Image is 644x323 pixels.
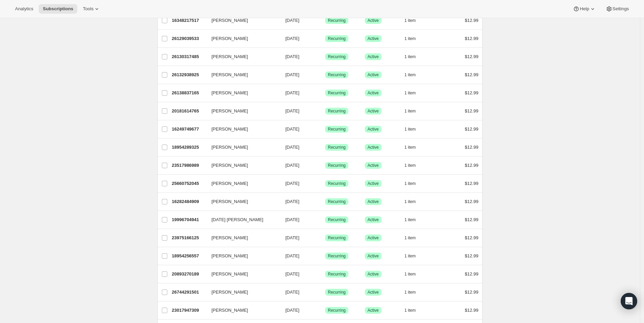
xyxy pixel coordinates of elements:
span: [PERSON_NAME] [211,307,248,314]
p: 23517986989 [172,162,206,169]
span: 1 item [404,290,416,295]
span: Recurring [328,72,346,78]
span: Active [368,54,379,59]
span: Active [368,145,379,150]
button: Tools [79,4,104,14]
span: Recurring [328,18,346,23]
span: Active [368,290,379,295]
div: 23517986989[PERSON_NAME][DATE]SuccessRecurringSuccessActive1 item$12.99 [172,161,478,170]
div: 19996704941[DATE] [PERSON_NAME][DATE]SuccessRecurringSuccessActive1 item$12.99 [172,215,478,225]
span: $12.99 [465,199,478,204]
span: Active [368,253,379,259]
span: Recurring [328,271,346,277]
span: [DATE] [285,90,299,95]
span: $12.99 [465,108,478,113]
span: Recurring [328,181,346,186]
span: $12.99 [465,217,478,222]
p: 16282484909 [172,198,206,205]
span: Active [368,235,379,241]
span: Analytics [15,6,33,12]
span: 1 item [404,253,416,259]
span: $12.99 [465,163,478,168]
span: [DATE] [285,271,299,277]
button: 1 item [404,251,423,261]
p: 23017947309 [172,307,206,314]
p: 16348217517 [172,17,206,24]
span: [DATE] [285,54,299,59]
p: 26132938925 [172,71,206,78]
span: Recurring [328,108,346,114]
div: 26138837165[PERSON_NAME][DATE]SuccessRecurringSuccessActive1 item$12.99 [172,88,478,98]
div: 26130317485[PERSON_NAME][DATE]SuccessRecurringSuccessActive1 item$12.99 [172,52,478,62]
span: $12.99 [465,253,478,258]
span: [DATE] [285,108,299,113]
button: [PERSON_NAME] [207,269,276,280]
span: [DATE] [285,36,299,41]
button: [PERSON_NAME] [207,160,276,171]
span: 1 item [404,36,416,41]
span: 1 item [404,145,416,150]
button: [PERSON_NAME] [207,142,276,153]
button: Subscriptions [39,4,77,14]
span: Recurring [328,145,346,150]
span: 1 item [404,126,416,132]
span: $12.99 [465,181,478,186]
div: 23975166125[PERSON_NAME][DATE]SuccessRecurringSuccessActive1 item$12.99 [172,233,478,243]
span: Active [368,108,379,114]
span: Active [368,181,379,186]
div: 20181614765[PERSON_NAME][DATE]SuccessRecurringSuccessActive1 item$12.99 [172,106,478,116]
span: Active [368,163,379,168]
p: 20893270189 [172,271,206,278]
span: 1 item [404,90,416,96]
span: [DATE] [285,181,299,186]
span: Active [368,72,379,78]
div: 26132938925[PERSON_NAME][DATE]SuccessRecurringSuccessActive1 item$12.99 [172,70,478,80]
span: 1 item [404,235,416,241]
span: 1 item [404,72,416,78]
span: Help [580,6,589,12]
p: 16249749677 [172,126,206,133]
span: [PERSON_NAME] [211,144,248,151]
div: 26129039533[PERSON_NAME][DATE]SuccessRecurringSuccessActive1 item$12.99 [172,34,478,43]
span: [DATE] [285,199,299,204]
span: 1 item [404,308,416,313]
div: 16348217517[PERSON_NAME][DATE]SuccessRecurringSuccessActive1 item$12.99 [172,16,478,25]
span: Active [368,271,379,277]
span: $12.99 [465,36,478,41]
button: 1 item [404,287,423,297]
span: [DATE] [285,235,299,240]
span: $12.99 [465,235,478,240]
span: Recurring [328,308,346,313]
button: 1 item [404,197,423,206]
span: [DATE] [PERSON_NAME] [211,216,263,223]
span: 1 item [404,271,416,277]
span: Active [368,90,379,96]
button: [DATE] [PERSON_NAME] [207,214,276,225]
p: 25660752045 [172,180,206,187]
button: 1 item [404,215,423,225]
span: Recurring [328,36,346,41]
span: 1 item [404,217,416,223]
span: Active [368,126,379,132]
span: 1 item [404,199,416,204]
span: Recurring [328,163,346,168]
button: [PERSON_NAME] [207,251,276,261]
p: 26138837165 [172,90,206,96]
span: [DATE] [285,126,299,132]
p: 20181614765 [172,108,206,115]
span: [PERSON_NAME] [211,162,248,169]
span: Recurring [328,199,346,204]
button: 1 item [404,306,423,315]
span: [DATE] [285,308,299,313]
span: $12.99 [465,54,478,59]
button: Analytics [11,4,37,14]
span: $12.99 [465,308,478,313]
button: [PERSON_NAME] [207,69,276,80]
span: Recurring [328,235,346,241]
span: [PERSON_NAME] [211,108,248,115]
span: Recurring [328,290,346,295]
button: Settings [602,4,633,14]
span: 1 item [404,18,416,23]
button: 1 item [404,34,423,43]
span: Recurring [328,217,346,223]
